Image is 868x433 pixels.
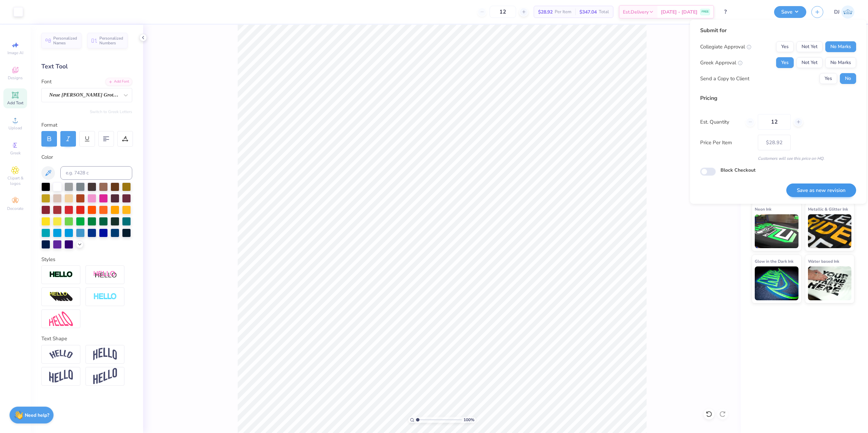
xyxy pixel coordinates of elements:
[10,150,21,156] span: Greek
[808,258,839,265] span: Water based Ink
[820,73,837,84] button: Yes
[755,205,771,213] span: Neon Ink
[538,8,553,16] span: $28.92
[825,41,856,52] button: No Marks
[7,50,23,56] span: Image AI
[99,36,123,45] span: Personalized Numbers
[49,271,73,279] img: Stroke
[700,75,749,83] div: Send a Copy to Client
[53,36,77,45] span: Personalized Names
[700,94,856,102] div: Pricing
[755,258,793,265] span: Glow in the Dark Ink
[599,8,609,16] span: Total
[758,114,791,130] input: – –
[90,109,132,114] button: Switch to Greek Letters
[41,78,52,86] label: Font
[93,368,117,385] img: Rise
[661,8,697,16] span: [DATE] - [DATE]
[8,75,23,81] span: Designs
[623,8,649,16] span: Est. Delivery
[41,62,132,71] div: Text Tool
[60,166,132,180] input: e.g. 7428 c
[25,412,49,418] strong: Need help?
[700,59,743,67] div: Greek Approval
[490,6,516,18] input: – –
[41,153,132,161] div: Color
[555,8,571,16] span: Per Item
[3,175,27,186] span: Clipart & logos
[834,5,854,19] a: DJ
[41,335,132,343] div: Text Shape
[7,100,23,106] span: Add Text
[41,121,133,129] div: Format
[755,266,798,300] img: Glow in the Dark Ink
[700,155,856,161] div: Customers will see this price on HQ.
[49,370,73,383] img: Flag
[93,348,117,361] img: Arch
[700,139,753,147] label: Price Per Item
[776,41,794,52] button: Yes
[840,73,856,84] button: No
[834,8,840,16] span: DJ
[7,206,23,211] span: Decorate
[721,167,755,174] label: Block Checkout
[825,57,856,68] button: No Marks
[796,57,823,68] button: Not Yet
[105,78,132,86] div: Add Font
[49,311,73,326] img: Free Distort
[808,266,852,300] img: Water based Ink
[700,43,751,51] div: Collegiate Approval
[755,214,798,248] img: Neon Ink
[8,125,22,131] span: Upload
[719,5,769,19] input: Untitled Design
[700,118,741,126] label: Est. Quantity
[808,214,852,248] img: Metallic & Glitter Ink
[786,183,856,197] button: Save as new revision
[49,350,73,359] img: Arc
[93,270,117,279] img: Shadow
[702,9,709,14] span: FREE
[841,5,854,19] img: Danyl Jon Ferrer
[776,57,794,68] button: Yes
[774,6,806,18] button: Save
[808,205,848,213] span: Metallic & Glitter Ink
[463,417,474,423] span: 100 %
[796,41,823,52] button: Not Yet
[579,8,597,16] span: $347.04
[700,26,856,35] div: Submit for
[49,291,73,302] img: 3d Illusion
[41,256,132,263] div: Styles
[93,293,117,301] img: Negative Space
